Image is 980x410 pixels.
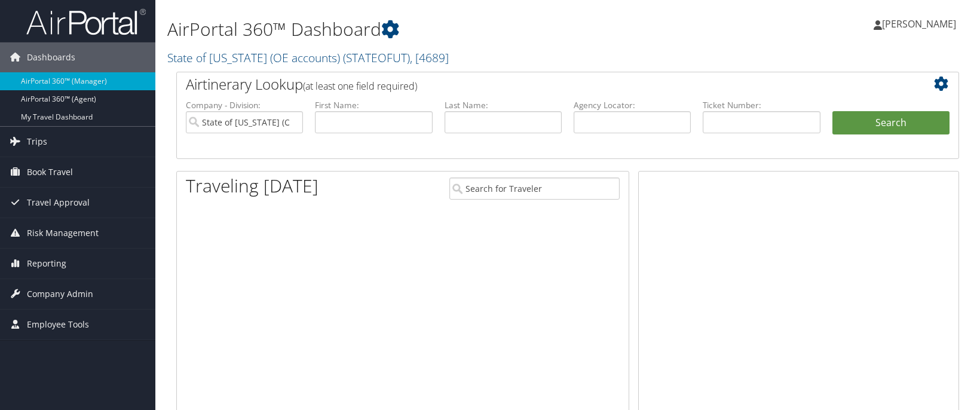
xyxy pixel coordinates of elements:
label: First Name: [315,99,432,111]
label: Company - Division: [186,99,303,111]
button: Search [832,111,950,135]
span: Reporting [27,249,66,279]
h1: AirPortal 360™ Dashboard [167,17,701,42]
label: Ticket Number: [703,99,820,111]
span: Trips [27,127,47,157]
span: Employee Tools [27,310,89,339]
a: [PERSON_NAME] [874,6,968,42]
span: Dashboards [27,42,75,72]
h2: Airtinerary Lookup [186,74,884,94]
label: Agency Locator: [574,99,691,111]
span: , [ 4689 ] [410,50,449,66]
span: Risk Management [27,218,99,248]
span: ( STATEOFUT ) [343,50,410,66]
span: [PERSON_NAME] [882,17,956,30]
a: State of [US_STATE] (OE accounts) [167,50,449,66]
span: Travel Approval [27,188,90,218]
span: Book Travel [27,157,73,187]
span: Company Admin [27,279,93,309]
label: Last Name: [445,99,562,111]
span: (at least one field required) [303,79,417,93]
img: airportal-logo.png [26,8,146,36]
input: Search for Traveler [449,178,620,200]
h1: Traveling [DATE] [186,173,318,198]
